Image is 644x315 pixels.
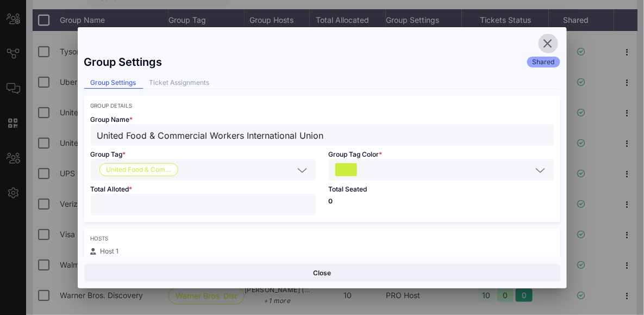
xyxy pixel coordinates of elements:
[329,198,554,205] p: 0
[91,159,316,181] div: United Food & Commercial Workers International Union
[143,77,216,89] div: Ticket Assignments
[84,264,560,282] button: Close
[527,57,560,67] div: Shared
[329,185,367,193] span: Total Seated
[84,55,162,69] div: Group Settings
[91,115,133,123] span: Group Name
[107,164,171,176] span: United Food & Com…
[91,102,554,109] div: Group Details
[101,247,119,255] span: Host 1
[91,150,126,158] span: Group Tag
[329,150,383,158] span: Group Tag Color
[91,235,554,242] div: Hosts
[91,185,133,193] span: Total Alloted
